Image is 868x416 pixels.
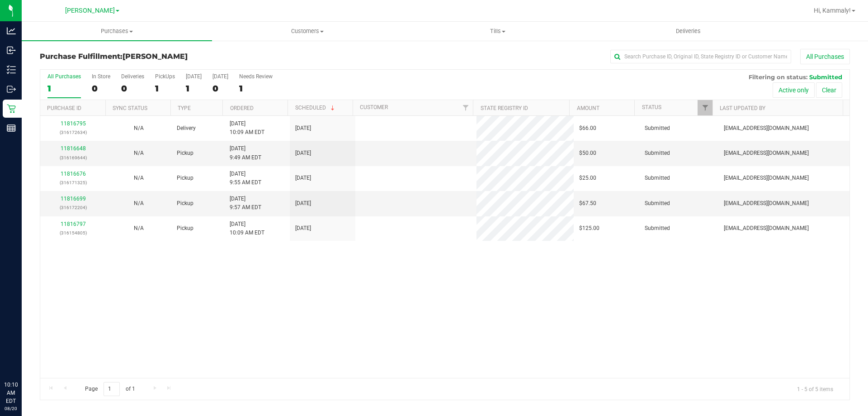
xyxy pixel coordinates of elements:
a: Customers [212,22,402,41]
div: 1 [186,83,202,94]
inline-svg: Inbound [7,46,16,55]
span: Submitted [645,174,670,182]
button: N/A [134,199,144,208]
a: Status [642,104,661,110]
span: [EMAIL_ADDRESS][DOMAIN_NAME] [724,174,809,182]
h3: Purchase Fulfillment: [40,53,310,61]
a: Purchase ID [47,105,81,111]
p: 10:10 AM EDT [4,381,18,405]
div: 1 [47,83,81,94]
span: Not Applicable [134,125,144,131]
div: In Store [92,73,110,80]
span: [EMAIL_ADDRESS][DOMAIN_NAME] [724,224,809,233]
p: (316154805) [46,229,100,237]
a: Sync Status [113,105,147,111]
button: Active only [773,82,815,98]
iframe: Resource center [9,344,36,371]
span: [EMAIL_ADDRESS][DOMAIN_NAME] [724,124,809,133]
div: [DATE] [212,73,228,80]
a: State Registry ID [481,105,528,111]
span: Hi, Kammaly! [814,7,851,14]
button: All Purchases [800,49,850,64]
span: Submitted [645,199,670,208]
inline-svg: Outbound [7,85,16,94]
div: PickUps [155,73,175,80]
span: Not Applicable [134,150,144,156]
p: (316172204) [46,203,100,212]
a: Filter [698,100,712,115]
span: [DATE] 9:57 AM EDT [230,195,261,212]
span: [DATE] [295,224,311,233]
div: All Purchases [47,73,81,80]
span: $25.00 [579,174,596,182]
p: (316172634) [46,128,100,137]
a: Ordered [230,105,254,111]
span: [DATE] 10:09 AM EDT [230,220,264,237]
button: N/A [134,174,144,182]
span: $50.00 [579,149,596,158]
span: Not Applicable [134,175,144,181]
span: [DATE] 10:09 AM EDT [230,120,264,137]
span: [DATE] 9:55 AM EDT [230,170,261,187]
span: Submitted [645,224,670,233]
span: Page of 1 [77,382,142,396]
input: Search Purchase ID, Original ID, State Registry ID or Customer Name... [610,50,791,63]
a: 11816699 [61,196,86,202]
span: [PERSON_NAME] [65,7,115,14]
p: (316169644) [46,153,100,162]
span: $66.00 [579,124,596,133]
span: [PERSON_NAME] [123,52,188,61]
button: N/A [134,149,144,158]
span: [DATE] [295,149,311,158]
div: Needs Review [239,73,273,80]
span: Pickup [177,199,193,208]
inline-svg: Retail [7,104,16,113]
a: Filter [458,100,473,115]
span: [DATE] 9:49 AM EDT [230,144,261,162]
span: [DATE] [295,199,311,208]
a: Type [178,105,191,111]
span: Deliveries [664,27,713,35]
span: Filtering on status: [749,73,807,81]
span: Submitted [645,124,670,133]
span: [DATE] [295,124,311,133]
span: [DATE] [295,174,311,182]
a: Customer [360,104,388,110]
span: [EMAIL_ADDRESS][DOMAIN_NAME] [724,149,809,158]
a: Tills [402,22,593,41]
a: Amount [577,105,599,111]
span: 1 - 5 of 5 items [790,382,840,396]
div: [DATE] [186,73,202,80]
span: Pickup [177,174,193,182]
span: Submitted [809,73,842,81]
a: Deliveries [593,22,783,41]
span: Submitted [645,149,670,158]
span: Pickup [177,149,193,158]
span: Delivery [177,124,196,133]
p: (316171325) [46,178,100,187]
div: 1 [239,83,273,94]
a: 11816797 [61,221,86,227]
span: $125.00 [579,224,599,233]
div: 0 [212,83,228,94]
span: $67.50 [579,199,596,208]
a: Last Updated By [720,105,765,111]
a: Scheduled [295,105,336,111]
a: 11816676 [61,171,86,177]
input: 1 [104,382,120,396]
button: N/A [134,124,144,133]
div: 0 [121,83,144,94]
inline-svg: Inventory [7,65,16,74]
span: [EMAIL_ADDRESS][DOMAIN_NAME] [724,199,809,208]
span: Not Applicable [134,200,144,206]
span: Customers [212,27,402,35]
a: Purchases [22,22,212,41]
inline-svg: Analytics [7,26,16,35]
span: Tills [403,27,592,35]
span: Not Applicable [134,225,144,231]
span: Purchases [22,27,212,35]
button: N/A [134,224,144,233]
a: 11816648 [61,145,86,152]
div: 1 [155,83,175,94]
p: 08/20 [4,405,18,412]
